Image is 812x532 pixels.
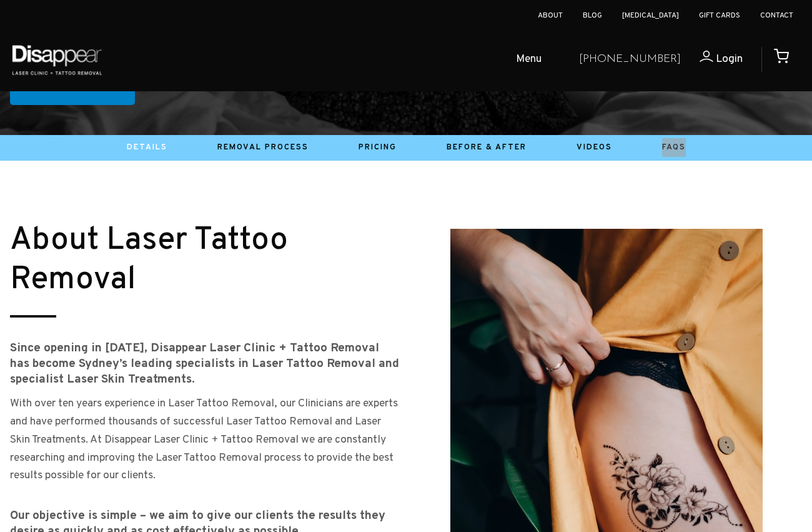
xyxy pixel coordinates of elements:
small: About Laser Tattoo Removal [10,221,288,300]
a: [MEDICAL_DATA] [622,11,679,21]
a: About [538,11,563,21]
a: Login [681,51,743,69]
a: Blog [583,11,602,21]
p: With over ten years experience in Laser Tattoo Removal, our Clinicians are experts and have perfo... [10,395,401,485]
a: [PHONE_NUMBER] [579,51,681,69]
ul: Open Mobile Menu [114,40,569,80]
a: Details [127,143,167,153]
span: Menu [516,51,542,69]
a: Removal Process [217,143,309,153]
a: Faqs [662,143,686,153]
a: Gift Cards [699,11,740,21]
a: Pricing [359,143,397,153]
span: Login [716,52,743,66]
a: Videos [577,143,612,153]
img: Disappear - Laser Clinic and Tattoo Removal Services in Sydney, Australia [9,38,104,82]
a: Menu [472,40,569,80]
a: Before & After [447,143,527,153]
strong: Since opening in [DATE], Disappear Laser Clinic + Tattoo Removal has become Sydney’s leading spec... [10,341,399,387]
a: Contact [760,11,793,21]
